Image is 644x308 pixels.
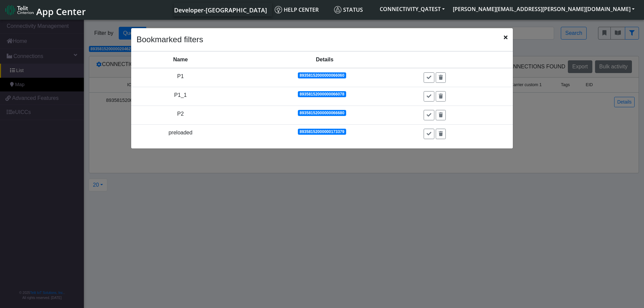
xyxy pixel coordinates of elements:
[300,129,344,134] span: 89358152000000173379
[316,57,333,62] span: Details
[174,6,267,14] span: Developer-[GEOGRAPHIC_DATA]
[36,5,86,18] span: App Center
[174,3,267,16] a: Your current platform instance
[275,6,282,13] img: knowledge.svg
[131,106,230,125] td: P2
[131,125,230,143] td: preloaded
[131,68,230,87] td: P1
[334,6,363,13] span: Status
[300,92,344,97] span: 89358152000000066078
[300,73,344,78] span: 89358152000000066060
[275,6,319,13] span: Help center
[376,3,449,15] button: CONNECTIVITY_QATEST
[5,5,34,15] img: logo-telit-cinterion-gw-new.png
[173,57,188,62] span: Name
[334,6,341,13] img: status.svg
[449,3,639,15] button: [PERSON_NAME][EMAIL_ADDRESS][PERSON_NAME][DOMAIN_NAME]
[300,111,344,115] span: 89358152000000066680
[504,34,507,42] span: Close
[131,87,230,106] td: P1_1
[137,34,203,46] h4: Bookmarked filters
